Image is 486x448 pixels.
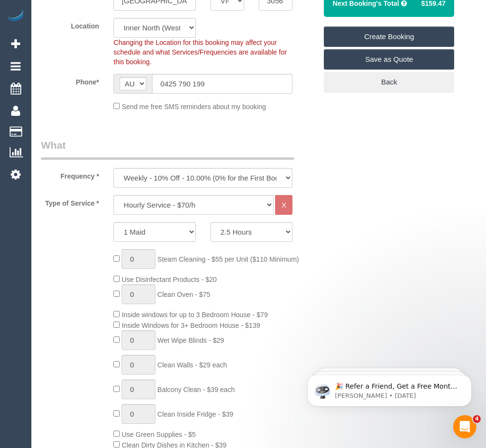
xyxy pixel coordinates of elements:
span: 4 [473,415,481,423]
span: Send me free SMS reminders about my booking [122,103,266,111]
span: Changing the Location for this booking may affect your schedule and what Services/Frequencies are... [113,39,287,66]
span: Inside windows for up to 3 Bedroom House - $79 [122,311,268,319]
img: Automaid Logo [6,10,25,23]
label: Frequency * [34,168,106,181]
span: Use Green Supplies - $5 [122,431,195,438]
label: Type of Service * [34,195,106,208]
span: Inside Windows for 3+ Bedroom House - $139 [122,322,260,329]
span: Clean Oven - $75 [157,291,210,298]
span: Steam Cleaning - $55 per Unit ($110 Minimum) [157,255,299,263]
span: Clean Walls - $29 each [157,361,227,369]
span: Balcony Clean - $39 each [157,386,235,393]
label: Location [34,18,106,31]
span: Wet Wipe Blinds - $29 [157,336,224,344]
a: Create Booking [324,27,454,47]
span: Use Disinfectant Products - $20 [122,276,217,283]
label: Phone* [34,74,106,87]
iframe: Intercom live chat [453,415,476,438]
legend: What [41,138,294,160]
span: 🎉 Refer a Friend, Get a Free Month! 🎉 Love Automaid? Share the love! When you refer a friend who ... [42,28,165,132]
a: Save as Quote [324,49,454,70]
input: Phone* [152,74,292,94]
span: Clean Inside Fridge - $39 [157,410,233,418]
a: Back [324,72,454,92]
p: Message from Ellie, sent 2d ago [42,37,167,46]
iframe: Intercom notifications message [293,354,486,422]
